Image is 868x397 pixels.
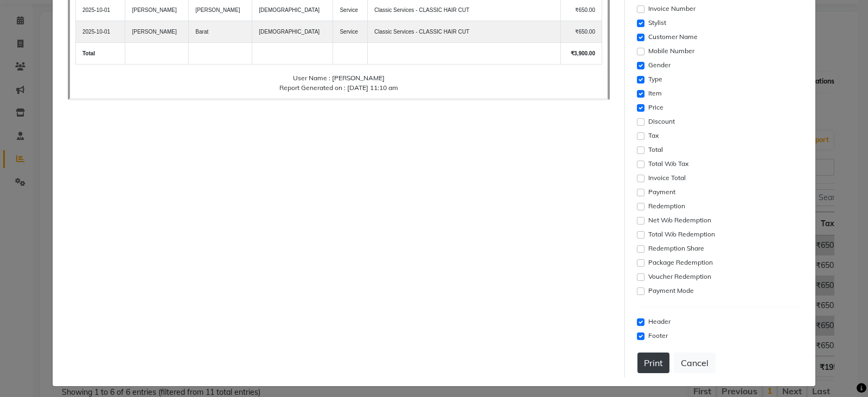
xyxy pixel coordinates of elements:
[189,21,252,43] td: Barat
[648,317,671,326] label: Header
[648,18,666,28] label: Stylist
[648,331,668,341] label: Footer
[648,201,685,211] label: Redemption
[637,353,669,373] button: Print
[560,43,602,65] td: ₹3,900.00
[76,21,125,43] td: 2025-10-01
[75,83,602,93] div: Report Generated on : [DATE] 11:10 am
[75,73,602,83] div: User Name : [PERSON_NAME]
[648,173,686,183] label: Invoice Total
[648,46,694,56] label: Mobile Number
[76,43,125,65] td: Total
[648,117,675,126] label: Discount
[125,21,189,43] td: [PERSON_NAME]
[333,21,368,43] td: Service
[648,74,662,84] label: Type
[252,21,333,43] td: [DEMOGRAPHIC_DATA]
[648,4,695,14] label: Invoice Number
[648,32,698,42] label: Customer Name
[648,244,704,253] label: Redemption Share
[648,131,659,140] label: Tax
[648,60,671,70] label: Gender
[648,229,715,239] label: Total W/o Redemption
[560,21,602,43] td: ₹650.00
[648,272,711,281] label: Voucher Redemption
[648,215,711,225] label: Net W/o Redemption
[648,103,663,112] label: Price
[648,187,675,197] label: Payment
[368,21,561,43] td: Classic Services - CLASSIC HAIR CUT
[674,353,716,373] button: Cancel
[648,88,662,98] label: Item
[648,286,694,296] label: Payment Mode
[648,258,713,267] label: Package Redemption
[648,159,688,169] label: Total W/o Tax
[648,145,663,155] label: Total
